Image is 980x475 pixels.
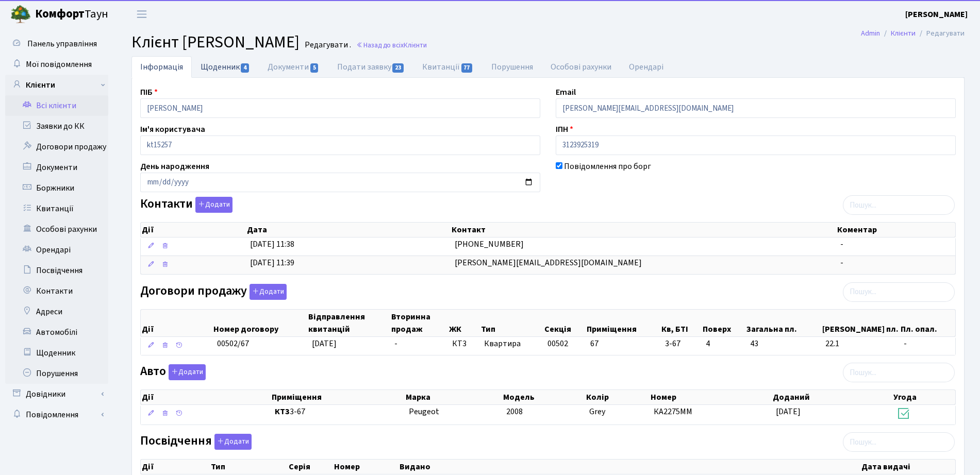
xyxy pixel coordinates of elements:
th: Номер [650,390,772,404]
a: Подати заявку [328,56,413,78]
span: КТ3 [452,338,476,350]
a: Щоденник [192,56,259,77]
th: ЖК [448,310,480,336]
label: День народження [140,160,209,173]
span: 67 [590,338,599,349]
span: КА2275ММ [654,406,692,417]
label: ПІБ [140,86,158,98]
span: 2008 [506,406,523,417]
input: Пошук... [843,432,955,452]
th: Угода [892,390,955,404]
a: Боржники [5,178,108,198]
input: Пошук... [843,282,955,302]
label: Договори продажу [140,284,287,300]
span: [DATE] 11:39 [250,257,294,268]
button: Договори продажу [250,284,287,300]
a: Щоденник [5,343,108,363]
th: Дії [141,460,210,474]
a: Документи [259,56,328,78]
span: Peugeot [409,406,439,417]
span: - [840,239,843,250]
th: Марка [405,390,502,404]
th: Пл. опал. [900,310,955,336]
span: Квартира [484,338,540,350]
label: Email [556,86,576,98]
span: 3-67 [275,406,401,418]
a: Додати [247,282,287,300]
a: [PERSON_NAME] [905,8,968,21]
a: Заявки до КК [5,116,108,137]
th: Приміщення [271,390,405,404]
button: Контакти [195,197,232,213]
label: Посвідчення [140,434,252,450]
button: Переключити навігацію [129,6,155,23]
span: 43 [750,338,817,350]
span: 3-67 [665,338,697,350]
th: Контакт [451,223,836,237]
a: Додати [212,432,252,450]
th: Поверх [702,310,745,336]
a: Порушення [5,363,108,384]
span: 00502/67 [217,338,249,349]
a: Автомобілі [5,322,108,343]
input: Пошук... [843,363,955,382]
th: Дата видачі [860,460,955,474]
label: ІПН [556,123,573,135]
th: Дії [141,223,246,237]
button: Посвідчення [214,434,252,450]
span: 5 [310,63,319,73]
span: 00502 [547,338,568,349]
a: Всі клієнти [5,95,108,116]
th: Загальна пл. [745,310,821,336]
th: Кв, БТІ [660,310,702,336]
span: Панель управління [27,38,97,49]
nav: breadcrumb [845,23,980,44]
span: 4 [706,338,741,350]
th: Дії [141,390,271,404]
a: Орендарі [5,240,108,260]
label: Повідомлення про борг [564,160,651,173]
span: Клієнти [404,40,427,50]
th: Вторинна продаж [390,310,448,336]
a: Адреси [5,301,108,322]
th: Приміщення [586,310,660,336]
span: Мої повідомлення [26,59,92,70]
th: Коментар [836,223,955,237]
span: [PHONE_NUMBER] [455,239,524,250]
b: Комфорт [35,6,85,22]
a: Квитанції [5,198,108,219]
th: Відправлення квитанцій [307,310,390,336]
span: - [394,338,397,349]
a: Особові рахунки [5,219,108,240]
a: Додати [193,195,232,213]
a: Панель управління [5,33,108,54]
small: Редагувати . [303,40,351,50]
span: - [840,257,843,268]
th: Секція [543,310,586,336]
th: Видано [398,460,860,474]
b: КТ3 [275,406,290,417]
label: Авто [140,364,206,380]
a: Інформація [131,56,192,78]
a: Орендарі [620,56,672,78]
a: Контакти [5,281,108,301]
span: - [904,338,951,350]
span: 23 [392,63,404,73]
th: Серія [288,460,333,474]
th: Модель [502,390,585,404]
span: Grey [589,406,605,417]
li: Редагувати [916,28,965,39]
th: Колір [585,390,650,404]
span: Таун [35,6,108,23]
a: Особові рахунки [542,56,620,78]
span: [DATE] [312,338,337,349]
a: Документи [5,157,108,178]
a: Довідники [5,384,108,404]
span: 77 [461,63,473,73]
a: Посвідчення [5,260,108,281]
a: Клієнти [891,28,916,39]
a: Квитанції [413,56,482,78]
span: 22.1 [825,338,895,350]
a: Клієнти [5,75,108,95]
th: Тип [210,460,287,474]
